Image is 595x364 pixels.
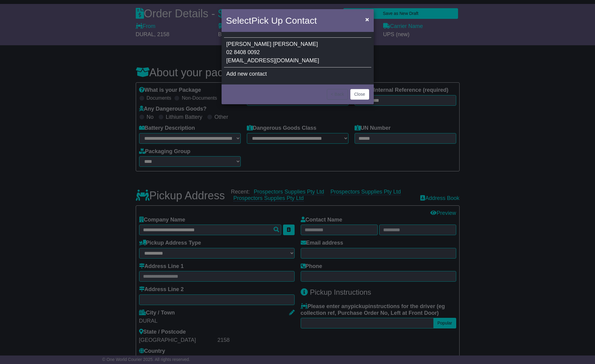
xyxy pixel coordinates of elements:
[226,49,260,55] span: 02 8408 0092
[251,15,283,26] span: Pick Up
[273,41,318,47] span: [PERSON_NAME]
[365,16,369,23] span: ×
[226,57,319,64] span: [EMAIL_ADDRESS][DOMAIN_NAME]
[226,14,317,27] h4: Select
[327,89,348,100] button: < Back
[362,13,372,26] button: Close
[350,89,369,100] button: Close
[285,15,317,26] span: Contact
[226,41,271,47] span: [PERSON_NAME]
[226,71,267,77] span: Add new contact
